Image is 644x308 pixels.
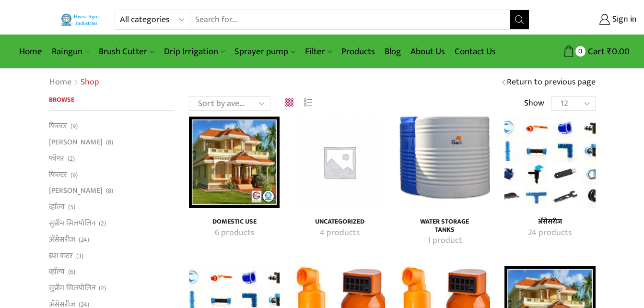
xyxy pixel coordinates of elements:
[68,202,75,212] span: (5)
[304,218,374,226] h4: Uncategorized
[450,40,501,63] a: Contact Us
[528,227,572,239] mark: 24 products
[49,76,72,89] a: Home
[610,13,637,26] span: Sign in
[230,40,300,63] a: Sprayer pump
[49,248,73,264] a: ब्रश कटर
[304,227,374,239] a: Visit product category Uncategorized
[427,235,462,247] mark: 1 product
[199,218,269,226] a: Visit product category Domestic Use
[49,264,65,280] a: व्हाॅल्व
[70,170,78,180] span: (9)
[49,199,65,215] a: व्हाॅल्व
[49,150,64,166] a: फॉगर
[607,44,612,59] span: ₹
[99,219,106,228] span: (2)
[575,46,585,56] span: 0
[515,218,585,226] a: Visit product category अ‍ॅसेसरीज
[106,186,113,196] span: (8)
[106,138,113,147] span: (8)
[294,117,385,207] img: Uncategorized
[300,40,337,63] a: Filter
[410,235,480,247] a: Visit product category Water Storage Tanks
[539,43,630,60] a: 0 Cart ₹0.00
[585,45,605,58] span: Cart
[544,11,637,28] a: Sign in
[510,10,529,29] button: Search button
[294,117,385,207] a: Visit product category Uncategorized
[47,40,94,63] a: Raingun
[76,251,83,261] span: (3)
[68,267,75,277] span: (6)
[49,120,67,134] a: फिल्टर
[190,10,510,29] input: Search for...
[515,227,585,239] a: Visit product category अ‍ॅसेसरीज
[337,40,380,63] a: Products
[79,235,89,245] span: (24)
[49,94,74,105] span: Browse
[49,231,75,248] a: अ‍ॅसेसरीज
[68,154,75,164] span: (2)
[410,218,480,234] h4: Water Storage Tanks
[515,218,585,226] h4: अ‍ॅसेसरीज
[199,218,269,226] h4: Domestic Use
[49,76,99,89] nav: Breadcrumb
[504,117,595,207] a: Visit product category अ‍ॅसेसरीज
[49,166,67,183] a: फिल्टर
[406,40,450,63] a: About Us
[410,218,480,234] a: Visit product category Water Storage Tanks
[524,97,544,110] span: Show
[70,121,78,131] span: (9)
[399,117,490,207] img: Water Storage Tanks
[189,117,280,207] img: Domestic Use
[189,117,280,207] a: Visit product category Domestic Use
[607,44,630,59] bdi: 0.00
[189,96,270,111] select: Shop order
[199,227,269,239] a: Visit product category Domestic Use
[49,183,103,199] a: [PERSON_NAME]
[507,76,596,89] a: Return to previous page
[49,134,103,151] a: [PERSON_NAME]
[94,40,159,63] a: Brush Cutter
[504,117,595,207] img: अ‍ॅसेसरीज
[320,227,360,239] mark: 4 products
[304,218,374,226] a: Visit product category Uncategorized
[159,40,230,63] a: Drip Irrigation
[215,227,254,239] mark: 6 products
[380,40,406,63] a: Blog
[81,77,99,88] h1: Shop
[399,117,490,207] a: Visit product category Water Storage Tanks
[99,284,106,293] span: (2)
[49,215,95,231] a: सुप्रीम सिलपोलिन
[49,280,95,296] a: सुप्रीम सिलपोलिन
[14,40,47,63] a: Home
